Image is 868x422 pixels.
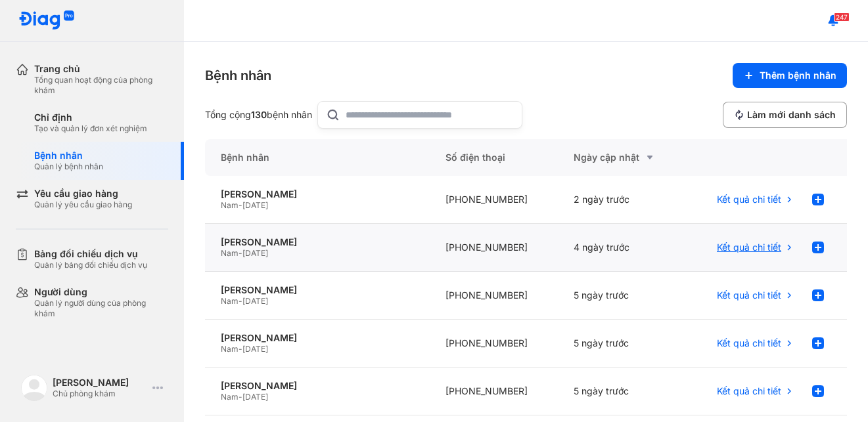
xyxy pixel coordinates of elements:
span: 130 [251,109,267,120]
div: 5 ngày trước [558,320,686,368]
div: Tổng cộng bệnh nhân [205,109,312,121]
div: [PERSON_NAME] [221,236,414,248]
div: Ngày cập nhật [574,150,670,165]
img: logo [18,11,75,31]
span: Nam [221,392,239,402]
span: Kết quả chi tiết [717,289,781,301]
div: Quản lý bệnh nhân [34,161,103,172]
div: [PERSON_NAME] [221,284,414,296]
div: Chủ phòng khám [53,389,147,399]
button: Làm mới danh sách [723,102,847,128]
div: [PERSON_NAME] [221,380,414,392]
span: Nam [221,296,239,306]
div: 2 ngày trước [558,176,686,224]
div: [PHONE_NUMBER] [430,224,558,272]
span: - [239,200,242,210]
div: Bệnh nhân [205,139,430,176]
span: - [239,344,242,354]
span: Nam [221,200,239,210]
div: 4 ngày trước [558,224,686,272]
span: Kết quả chi tiết [717,242,781,253]
span: - [239,296,242,306]
div: 5 ngày trước [558,272,686,320]
div: Bệnh nhân [34,150,103,161]
img: logo [21,375,47,401]
span: [DATE] [242,392,268,402]
div: [PHONE_NUMBER] [430,368,558,415]
span: Nam [221,344,239,354]
div: Bệnh nhân [205,66,271,85]
div: Quản lý yêu cầu giao hàng [34,200,132,210]
span: Kết quả chi tiết [717,337,781,349]
span: [DATE] [242,344,268,354]
div: [PHONE_NUMBER] [430,176,558,224]
span: Làm mới danh sách [747,109,836,121]
span: - [239,392,242,402]
span: [DATE] [242,296,268,306]
span: Kết quả chi tiết [717,194,781,205]
div: 5 ngày trước [558,368,686,415]
div: Trang chủ [34,63,168,75]
div: [PERSON_NAME] [221,332,414,344]
div: Tạo và quản lý đơn xét nghiệm [34,123,147,134]
div: Quản lý người dùng của phòng khám [34,298,168,319]
button: Thêm bệnh nhân [733,63,847,88]
span: 247 [834,12,850,22]
div: [PHONE_NUMBER] [430,320,558,368]
span: [DATE] [242,200,268,210]
div: Bảng đối chiếu dịch vụ [34,248,147,260]
div: [PHONE_NUMBER] [430,272,558,320]
div: Người dùng [34,286,168,298]
span: [DATE] [242,248,268,258]
span: Thêm bệnh nhân [760,70,836,81]
span: Kết quả chi tiết [717,385,781,397]
div: [PERSON_NAME] [53,377,147,389]
div: Số điện thoại [430,139,558,176]
div: [PERSON_NAME] [221,188,414,200]
span: Nam [221,248,239,258]
div: Tổng quan hoạt động của phòng khám [34,75,168,96]
div: Quản lý bảng đối chiếu dịch vụ [34,260,147,270]
span: - [239,248,242,258]
div: Chỉ định [34,112,147,123]
div: Yêu cầu giao hàng [34,188,132,200]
